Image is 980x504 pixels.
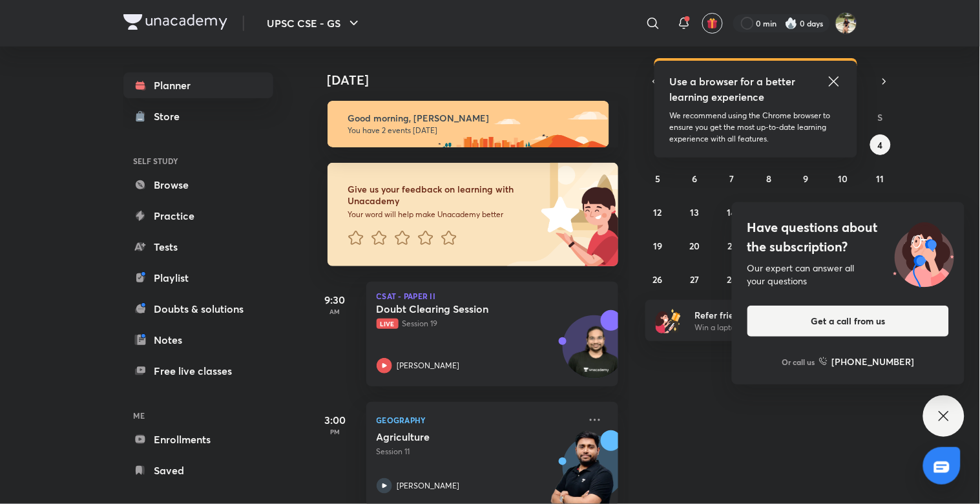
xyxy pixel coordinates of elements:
div: Our expert can answer all your questions [747,262,949,288]
abbr: October 20, 2025 [690,240,700,252]
button: October 18, 2025 [870,202,891,222]
abbr: October 11, 2025 [877,173,884,185]
a: Company Logo [123,14,227,33]
img: Avatar [563,322,625,384]
button: October 16, 2025 [796,202,817,222]
img: Company Logo [123,14,227,30]
button: October 11, 2025 [870,168,891,189]
abbr: October 13, 2025 [691,206,700,218]
button: October 12, 2025 [647,202,668,222]
a: Store [123,103,273,129]
abbr: October 26, 2025 [653,273,663,286]
p: Session 19 [377,318,579,330]
h6: SELF STUDY [123,150,273,172]
button: October 6, 2025 [685,168,705,189]
abbr: October 12, 2025 [654,206,662,218]
abbr: October 7, 2025 [730,173,735,185]
button: October 17, 2025 [833,202,853,222]
h5: 3:00 [309,412,361,428]
button: October 28, 2025 [722,269,742,289]
p: Or call us [782,356,815,368]
abbr: October 8, 2025 [766,173,771,185]
img: avatar [707,17,718,29]
a: Tests [123,234,273,260]
button: October 4, 2025 [870,134,891,155]
p: Session 11 [377,446,579,457]
button: October 20, 2025 [685,235,705,256]
a: [PHONE_NUMBER] [819,355,915,368]
button: October 15, 2025 [758,202,779,222]
abbr: October 28, 2025 [727,273,737,286]
img: referral [656,308,682,333]
img: streak [785,17,798,30]
abbr: October 9, 2025 [804,173,809,185]
abbr: October 4, 2025 [878,139,883,151]
p: We recommend using the Chrome browser to ensure you get the most up-to-date learning experience w... [670,110,842,145]
button: avatar [702,13,723,34]
h4: [DATE] [328,72,631,88]
h6: Refer friends [694,308,853,322]
p: PM [309,428,361,436]
h5: Doubt Clearing Session [377,302,537,315]
a: Practice [123,203,273,229]
abbr: October 19, 2025 [653,240,662,252]
div: Store [154,109,188,124]
abbr: October 14, 2025 [727,206,736,218]
h4: Have questions about the subscription? [747,218,949,257]
a: Enrollments [123,426,273,452]
button: UPSC CSE - GS [260,10,370,36]
h5: 9:30 [309,292,361,308]
p: [PERSON_NAME] [397,480,460,492]
button: October 26, 2025 [647,269,668,289]
h6: [PHONE_NUMBER] [832,355,915,368]
img: morning [328,101,609,147]
button: October 7, 2025 [722,168,742,189]
button: October 8, 2025 [758,168,779,189]
h6: ME [123,404,273,426]
p: Geography [377,412,579,428]
h6: Good morning, [PERSON_NAME] [348,112,598,124]
a: Playlist [123,265,273,291]
p: Your word will help make Unacademy better [348,209,537,220]
p: CSAT - Paper II [377,292,608,300]
button: Get a call from us [747,306,949,337]
button: October 19, 2025 [647,235,668,256]
a: Browse [123,172,273,198]
button: October 10, 2025 [833,168,853,189]
h6: Give us your feedback on learning with Unacademy [348,184,537,207]
h5: Use a browser for a better learning experience [670,74,798,105]
button: October 14, 2025 [722,202,742,222]
img: feedback_image [497,163,618,266]
img: Sakshi singh [835,12,857,34]
button: October 9, 2025 [796,168,817,189]
abbr: October 6, 2025 [693,173,698,185]
abbr: October 10, 2025 [839,173,848,185]
abbr: Saturday [878,111,883,123]
p: Win a laptop, vouchers & more [694,322,853,333]
button: October 27, 2025 [685,269,705,289]
p: You have 2 events [DATE] [348,125,598,136]
span: Live [377,319,399,329]
a: Doubts & solutions [123,296,273,322]
abbr: October 27, 2025 [691,273,700,286]
a: Planner [123,72,273,98]
a: Saved [123,457,273,483]
button: October 13, 2025 [685,202,705,222]
p: [PERSON_NAME] [397,360,460,372]
abbr: October 5, 2025 [655,173,660,185]
h5: Agriculture [377,430,537,443]
img: ttu_illustration_new.svg [883,218,964,288]
button: October 5, 2025 [647,168,668,189]
a: Free live classes [123,358,273,384]
p: AM [309,308,361,315]
abbr: October 21, 2025 [728,240,736,252]
button: October 21, 2025 [722,235,742,256]
a: Notes [123,327,273,353]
